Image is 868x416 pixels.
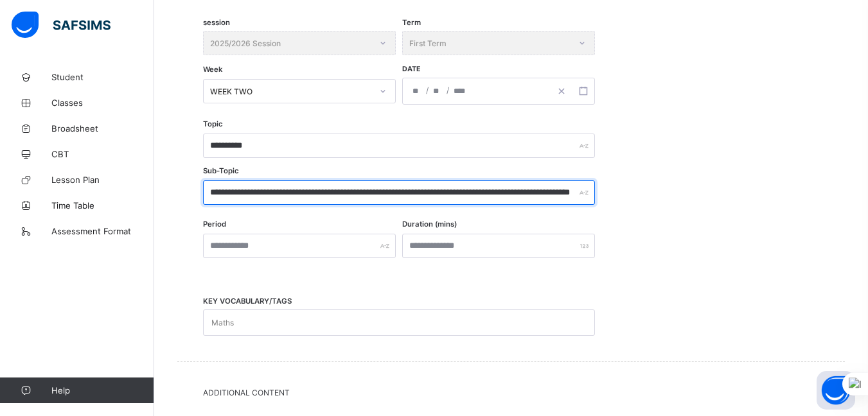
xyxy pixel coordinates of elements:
span: Time Table [51,200,154,211]
span: Date [402,65,421,73]
label: Topic [203,119,223,128]
span: CBT [51,149,154,159]
span: Term [402,18,421,27]
span: Student [51,72,154,82]
span: Help [51,385,154,395]
span: / [445,85,450,96]
span: session [203,18,230,27]
label: Period [203,220,226,229]
label: Sub-Topic [203,166,239,175]
img: safsims [12,12,111,39]
span: Week [203,65,222,74]
span: / [425,85,430,96]
span: Broadsheet [51,123,154,134]
span: Lesson Plan [51,175,154,185]
div: WEEK TWO [210,87,372,96]
span: Classes [51,98,154,108]
span: Additional Content [203,388,819,397]
span: KEY VOCABULARY/TAGS [203,297,292,306]
div: Maths [211,311,234,335]
button: Open asap [817,371,855,410]
label: Duration (mins) [402,220,457,229]
span: Assessment Format [51,226,154,236]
